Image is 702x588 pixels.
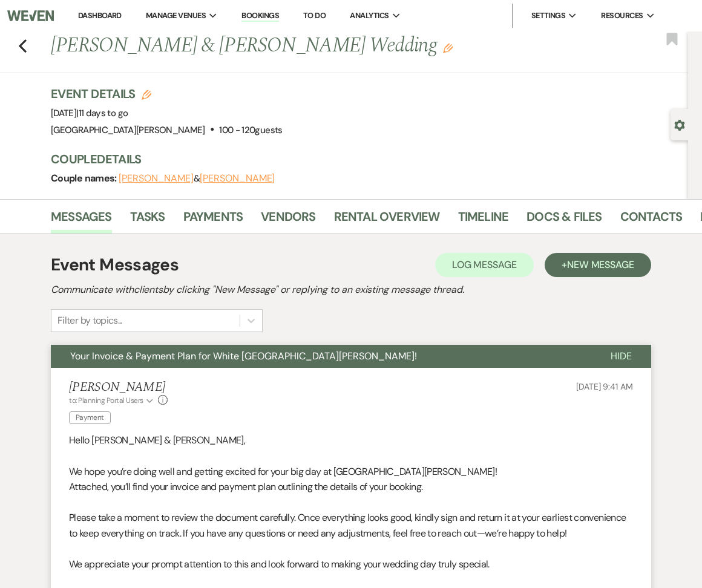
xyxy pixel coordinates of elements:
p: Attached, you’ll find your invoice and payment plan outlining the details of your booking. [69,479,633,495]
p: We appreciate your prompt attention to this and look forward to making your wedding day truly spe... [69,557,633,572]
p: Hello [PERSON_NAME] & [PERSON_NAME], [69,433,633,448]
a: Rental Overview [334,207,440,234]
div: Filter by topics... [57,313,122,328]
a: Vendors [261,207,315,234]
span: Hide [611,350,632,362]
button: [PERSON_NAME] [119,174,194,183]
p: We hope you’re doing well and getting excited for your big day at [GEOGRAPHIC_DATA][PERSON_NAME]! [69,464,633,480]
span: Your Invoice & Payment Plan for White [GEOGRAPHIC_DATA][PERSON_NAME]! [70,350,417,362]
a: Timeline [458,207,509,234]
button: to: Planning Portal Users [69,395,155,406]
span: Resources [601,10,643,22]
a: To Do [303,10,326,21]
span: 100 - 120 guests [219,124,282,136]
h2: Communicate with clients by clicking "New Message" or replying to an existing message thread. [51,283,651,297]
span: & [119,172,275,185]
img: Weven Logo [7,3,54,28]
button: [PERSON_NAME] [200,174,275,183]
span: 11 days to go [79,107,128,119]
a: Payments [183,207,243,234]
span: [DATE] [51,107,128,119]
a: Tasks [130,207,165,234]
button: Log Message [435,253,534,277]
span: Payment [69,411,111,424]
span: Couple names: [51,172,119,185]
h1: Event Messages [51,252,179,278]
span: Log Message [452,258,517,271]
span: | [76,107,128,119]
h5: [PERSON_NAME] [69,380,168,395]
a: Contacts [620,207,683,234]
button: Edit [443,42,453,53]
span: Analytics [350,10,389,22]
a: Bookings [241,10,279,22]
a: Messages [51,207,112,234]
span: [DATE] 9:41 AM [576,381,633,392]
h3: Event Details [51,85,283,102]
span: Manage Venues [146,10,206,22]
button: +New Message [545,253,651,277]
a: Dashboard [78,10,122,21]
h1: [PERSON_NAME] & [PERSON_NAME] Wedding [51,31,556,60]
a: Docs & Files [526,207,602,234]
button: Your Invoice & Payment Plan for White [GEOGRAPHIC_DATA][PERSON_NAME]! [51,345,591,368]
span: [GEOGRAPHIC_DATA][PERSON_NAME] [51,124,205,136]
h3: Couple Details [51,151,676,168]
button: Open lead details [674,119,685,130]
span: New Message [567,258,634,271]
span: to: Planning Portal Users [69,396,143,405]
p: Please take a moment to review the document carefully. Once everything looks good, kindly sign an... [69,510,633,541]
span: Settings [531,10,566,22]
button: Hide [591,345,651,368]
